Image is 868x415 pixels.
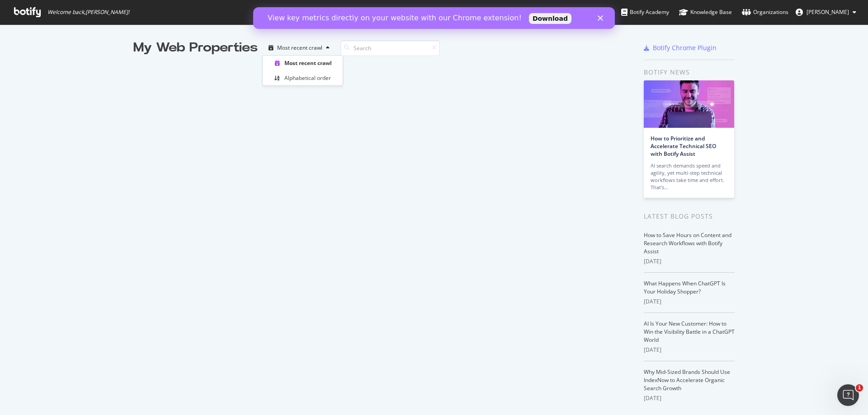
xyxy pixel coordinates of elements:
[644,298,735,306] div: [DATE]
[644,320,735,344] a: AI Is Your New Customer: How to Win the Visibility Battle in a ChatGPT World
[837,384,859,406] iframe: Intercom live chat
[644,368,730,392] a: Why Mid-Sized Brands Should Use IndexNow to Accelerate Organic Search Growth
[621,8,669,17] div: Botify Academy
[644,394,735,402] div: [DATE]
[651,135,716,158] a: How to Prioritize and Accelerate Technical SEO with Botify Assist
[644,257,735,266] div: [DATE]
[133,39,258,57] div: My Web Properties
[340,40,440,56] input: Search
[856,384,863,392] span: 1
[253,7,615,29] iframe: Intercom live chat banner
[644,43,717,52] a: Botify Chrome Plugin
[788,5,863,19] button: [PERSON_NAME]
[742,8,788,17] div: Organizations
[644,80,734,128] img: How to Prioritize and Accelerate Technical SEO with Botify Assist
[644,67,735,77] div: Botify news
[644,346,735,354] div: [DATE]
[807,8,849,16] span: Simone Klein
[644,280,726,295] a: What Happens When ChatGPT Is Your Holiday Shopper?
[265,41,333,55] button: Most recent crawl
[644,231,731,255] a: How to Save Hours on Content and Research Workflows with Botify Assist
[653,43,717,52] div: Botify Chrome Plugin
[284,74,331,82] div: Alphabetical order
[679,8,732,17] div: Knowledge Base
[47,9,129,16] span: Welcome back, [PERSON_NAME] !
[644,211,735,221] div: Latest Blog Posts
[651,162,727,191] div: AI search demands speed and agility, yet multi-step technical workflows take time and effort. Tha...
[284,59,332,67] div: Most recent crawl
[277,45,322,51] div: Most recent crawl
[344,8,354,14] div: Close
